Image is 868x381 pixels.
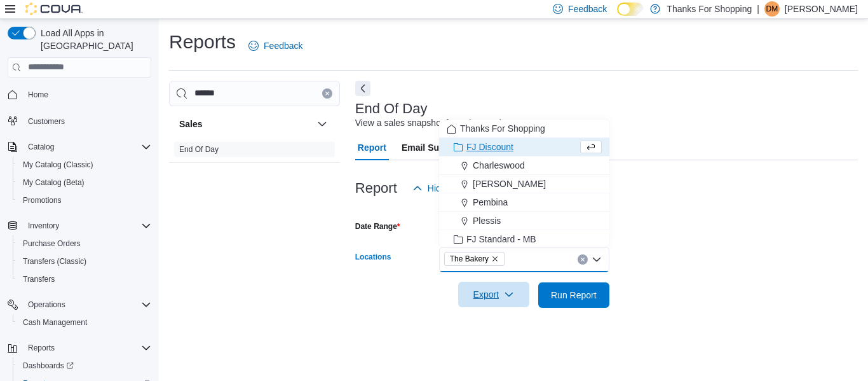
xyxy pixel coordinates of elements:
[355,181,397,196] h3: Report
[23,218,151,233] span: Inventory
[439,156,609,175] button: Charleswood
[785,1,858,17] p: [PERSON_NAME]
[439,120,609,138] button: Thanks For Shopping
[28,300,65,310] span: Operations
[28,343,55,353] span: Reports
[3,85,156,104] button: Home
[28,221,59,231] span: Inventory
[18,236,151,251] span: Purchase Orders
[18,272,60,287] a: Transfers
[355,116,541,130] div: View a sales snapshot for a date or date range.
[23,114,70,129] a: Customers
[473,196,508,209] span: Pembina
[322,88,332,99] button: Clear input
[23,239,81,249] span: Purchase Orders
[23,160,93,170] span: My Catalog (Classic)
[23,139,151,155] span: Catalog
[18,157,98,172] a: My Catalog (Classic)
[458,282,529,307] button: Export
[466,282,522,307] span: Export
[439,230,609,249] button: FJ Standard - MB
[243,33,308,59] a: Feedback
[3,296,156,314] button: Operations
[23,177,85,188] span: My Catalog (Beta)
[169,29,236,55] h1: Reports
[18,315,92,330] a: Cash Management
[491,255,499,263] button: Remove The Bakery from selection in this group
[439,193,609,212] button: Pembina
[3,217,156,235] button: Inventory
[28,90,48,100] span: Home
[23,195,62,205] span: Promotions
[667,1,752,17] p: Thanks For Shopping
[23,340,151,356] span: Reports
[315,116,330,132] button: Sales
[473,177,546,190] span: [PERSON_NAME]
[466,141,513,153] span: FJ Discount
[23,297,71,312] button: Operations
[355,221,400,232] label: Date Range
[25,3,83,15] img: Cova
[13,314,156,331] button: Cash Management
[179,145,219,154] a: End Of Day
[460,122,545,135] span: Thanks For Shopping
[23,139,59,155] button: Catalog
[23,274,55,284] span: Transfers
[18,272,151,287] span: Transfers
[13,357,156,375] a: Dashboards
[13,174,156,191] button: My Catalog (Beta)
[551,289,597,301] span: Run Report
[23,256,86,267] span: Transfers (Classic)
[18,315,151,330] span: Cash Management
[169,142,340,162] div: Sales
[23,340,60,356] button: Reports
[764,1,780,17] div: Daulton MacDonald
[18,193,151,208] span: Promotions
[578,254,588,265] button: Clear input
[18,236,86,251] a: Purchase Orders
[18,175,90,190] a: My Catalog (Beta)
[439,212,609,230] button: Plessis
[28,142,54,152] span: Catalog
[36,27,151,52] span: Load All Apps in [GEOGRAPHIC_DATA]
[355,101,428,116] h3: End Of Day
[466,233,536,246] span: FJ Standard - MB
[18,358,79,373] a: Dashboards
[18,193,67,208] a: Promotions
[179,118,312,130] button: Sales
[23,87,53,102] a: Home
[3,111,156,130] button: Customers
[473,214,501,227] span: Plessis
[23,87,151,102] span: Home
[23,361,74,371] span: Dashboards
[18,254,151,269] span: Transfers (Classic)
[617,16,618,17] span: Dark Mode
[18,254,92,269] a: Transfers (Classic)
[439,138,609,156] button: FJ Discount
[23,218,64,233] button: Inventory
[13,235,156,253] button: Purchase Orders
[402,135,482,160] span: Email Subscription
[13,191,156,209] button: Promotions
[568,3,607,15] span: Feedback
[13,270,156,288] button: Transfers
[28,116,65,127] span: Customers
[444,252,505,266] span: The Bakery
[3,339,156,357] button: Reports
[23,113,151,128] span: Customers
[450,253,489,265] span: The Bakery
[3,138,156,156] button: Catalog
[617,3,644,16] input: Dark Mode
[13,253,156,270] button: Transfers (Classic)
[473,159,525,172] span: Charleswood
[358,135,386,160] span: Report
[18,175,151,190] span: My Catalog (Beta)
[264,39,302,52] span: Feedback
[407,176,499,201] button: Hide Parameters
[18,157,151,172] span: My Catalog (Classic)
[13,156,156,174] button: My Catalog (Classic)
[179,144,219,155] span: End Of Day
[766,1,778,17] span: DM
[757,1,759,17] p: |
[592,254,602,265] button: Close list of options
